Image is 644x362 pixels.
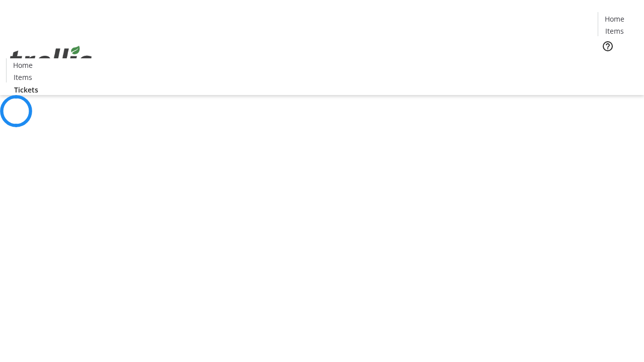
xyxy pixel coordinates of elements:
span: Tickets [14,84,38,95]
span: Home [605,14,624,24]
img: Orient E2E Organization s9BTNrfZUc's Logo [6,35,96,85]
span: Tickets [606,58,630,69]
a: Tickets [6,84,46,95]
span: Items [14,72,32,82]
span: Home [13,60,33,70]
button: Help [598,36,618,56]
a: Home [7,60,39,70]
a: Items [598,26,630,36]
a: Home [598,14,630,24]
a: Tickets [598,58,638,69]
span: Items [605,26,624,36]
a: Items [7,72,39,82]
